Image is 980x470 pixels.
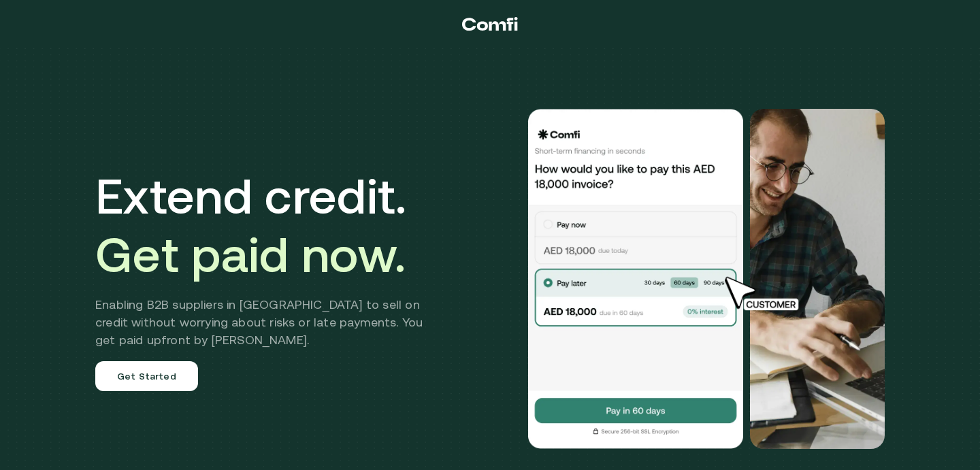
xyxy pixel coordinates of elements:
[95,361,198,391] a: Get Started
[750,109,885,449] img: Would you like to pay this AED 18,000.00 invoice?
[95,167,443,284] h1: Extend credit.
[95,226,406,282] span: Get paid now.
[527,109,745,449] img: Would you like to pay this AED 18,000.00 invoice?
[95,296,443,349] h2: Enabling B2B suppliers in [GEOGRAPHIC_DATA] to sell on credit without worrying about risks or lat...
[715,275,814,313] img: cursor
[462,3,518,44] a: Return to the top of the Comfi home page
